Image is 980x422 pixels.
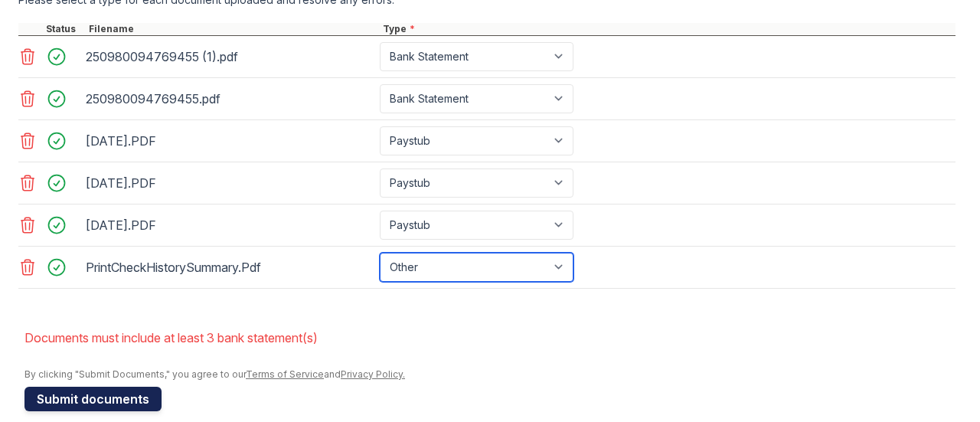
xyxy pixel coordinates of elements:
div: PrintCheckHistorySummary.Pdf [86,255,374,280]
div: Filename [86,23,380,35]
li: Documents must include at least 3 bank statement(s) [24,322,955,353]
a: Terms of Service [246,368,324,380]
a: Privacy Policy. [341,368,405,380]
div: By clicking "Submit Documents," you agree to our and [24,368,955,381]
div: [DATE].PDF [86,213,374,237]
div: Type [380,23,955,35]
div: [DATE].PDF [86,129,374,153]
div: Status [43,23,86,35]
div: [DATE].PDF [86,171,374,195]
div: 250980094769455 (1).pdf [86,44,374,69]
button: Submit documents [24,387,162,411]
div: 250980094769455.pdf [86,87,374,111]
